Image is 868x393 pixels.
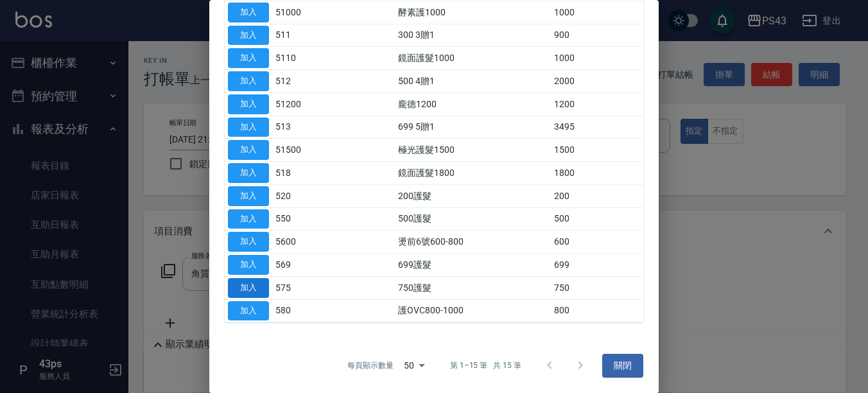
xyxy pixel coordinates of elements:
[395,231,551,254] td: 燙前6號600-800
[551,231,643,254] td: 600
[395,92,551,116] td: 龐德1200
[395,207,551,231] td: 500護髮
[551,299,643,322] td: 800
[228,163,269,183] button: 加入
[551,92,643,116] td: 1200
[551,162,643,185] td: 1800
[272,276,342,299] td: 575
[395,24,551,47] td: 300 3贈1
[551,1,643,24] td: 1000
[228,186,269,206] button: 加入
[272,207,342,231] td: 550
[272,92,342,116] td: 51200
[450,360,521,371] p: 第 1–15 筆 共 15 筆
[602,354,643,378] button: 關閉
[551,70,643,93] td: 2000
[395,184,551,207] td: 200護髮
[551,184,643,207] td: 200
[272,139,342,162] td: 51500
[272,231,342,254] td: 5600
[228,278,269,298] button: 加入
[551,276,643,299] td: 750
[395,276,551,299] td: 750護髮
[228,255,269,275] button: 加入
[228,301,269,321] button: 加入
[272,24,342,47] td: 511
[395,116,551,139] td: 699 5贈1
[272,47,342,70] td: 5110
[272,116,342,139] td: 513
[551,207,643,231] td: 500
[272,299,342,322] td: 580
[395,47,551,70] td: 鏡面護髮1000
[551,254,643,277] td: 699
[228,209,269,229] button: 加入
[551,139,643,162] td: 1500
[272,1,342,24] td: 51000
[272,70,342,93] td: 512
[395,162,551,185] td: 鏡面護髮1800
[228,3,269,22] button: 加入
[228,26,269,46] button: 加入
[399,348,430,383] div: 50
[395,1,551,24] td: 酵素護1000
[228,232,269,252] button: 加入
[551,116,643,139] td: 3495
[272,162,342,185] td: 518
[272,184,342,207] td: 520
[395,254,551,277] td: 699護髮
[228,71,269,91] button: 加入
[347,360,394,371] p: 每頁顯示數量
[228,140,269,160] button: 加入
[395,139,551,162] td: 極光護髮1500
[228,94,269,114] button: 加入
[395,70,551,93] td: 500 4贈1
[551,24,643,47] td: 900
[551,47,643,70] td: 1000
[272,254,342,277] td: 569
[228,48,269,68] button: 加入
[228,118,269,137] button: 加入
[395,299,551,322] td: 護OVC800-1000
